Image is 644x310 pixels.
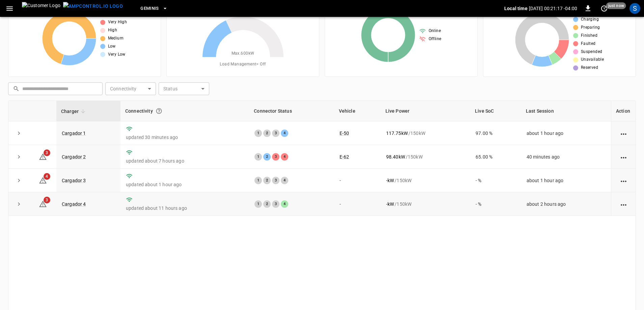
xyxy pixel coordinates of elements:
div: 4 [281,153,288,161]
span: 4 [44,173,50,180]
span: Geminis [140,5,159,12]
span: Preparing [581,24,600,31]
div: 4 [281,200,288,208]
td: about 1 hour ago [521,121,611,145]
td: - % [470,192,521,216]
td: - [334,169,381,192]
div: 2 [263,200,271,208]
span: Unavailable [581,56,604,63]
span: Charger [61,107,87,115]
div: 4 [281,130,288,137]
span: Medium [108,35,124,42]
div: 2 [263,153,271,161]
div: 4 [281,177,288,184]
div: profile-icon [629,3,640,14]
img: ampcontrol.io logo [63,2,123,10]
span: just now [606,2,626,9]
p: [DATE] 00:21:17 -04:00 [529,5,577,12]
img: Customer Logo [22,2,60,15]
th: Action [611,101,636,121]
span: Offline [429,36,441,43]
a: E-50 [340,131,349,136]
a: Cargador 3 [62,178,86,183]
button: expand row [14,175,24,186]
td: - [334,192,381,216]
p: updated 30 minutes ago [126,134,244,141]
div: action cell options [619,177,628,184]
a: Cargador 4 [62,201,86,207]
td: about 1 hour ago [521,169,611,192]
p: 98.40 kW [386,153,405,160]
button: set refresh interval [599,3,610,14]
th: Live SoC [470,101,521,121]
div: / 150 kW [386,201,465,207]
div: 1 [254,200,262,208]
div: 3 [272,177,279,184]
a: 3 [39,201,47,206]
span: Very High [108,19,127,26]
div: action cell options [619,201,628,207]
span: Finished [581,32,597,39]
span: High [108,27,117,34]
p: - kW [386,201,394,207]
span: Online [429,28,441,34]
div: 1 [254,153,262,161]
div: 3 [272,130,279,137]
div: 2 [263,130,271,137]
p: Local time [504,5,528,12]
span: 3 [44,149,50,156]
span: Charging [581,16,599,23]
div: 1 [254,130,262,137]
th: Live Power [381,101,470,121]
p: updated about 11 hours ago [126,205,244,212]
td: 65.00 % [470,145,521,169]
button: expand row [14,199,24,209]
th: Vehicle [334,101,381,121]
td: - % [470,169,521,192]
th: Connector Status [249,101,334,121]
span: Reserved [581,64,598,71]
div: 3 [272,200,279,208]
p: updated about 7 hours ago [126,158,244,164]
p: updated about 1 hour ago [126,181,244,188]
div: 3 [272,153,279,161]
a: Cargador 1 [62,131,86,136]
div: 1 [254,177,262,184]
td: 97.00 % [470,121,521,145]
div: / 150 kW [386,177,465,184]
button: expand row [14,128,24,138]
div: Connectivity [125,105,244,117]
span: Very Low [108,51,126,58]
button: expand row [14,152,24,162]
a: E-62 [340,154,349,160]
button: Geminis [138,2,170,15]
td: 40 minutes ago [521,145,611,169]
p: - kW [386,177,394,184]
th: Last Session [521,101,611,121]
a: 3 [39,153,47,159]
div: / 150 kW [386,130,465,137]
a: 4 [39,177,47,183]
button: Connection between the charger and our software. [153,105,165,117]
a: Cargador 2 [62,154,86,160]
span: Low [108,43,116,50]
div: action cell options [619,130,628,137]
div: action cell options [619,153,628,160]
span: Max. 600 kW [232,50,254,57]
td: about 2 hours ago [521,192,611,216]
span: 3 [44,197,50,203]
div: 2 [263,177,271,184]
span: Suspended [581,49,602,55]
p: 117.75 kW [386,130,408,137]
span: Faulted [581,40,596,47]
div: / 150 kW [386,153,465,160]
span: Load Management = Off [220,61,266,68]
